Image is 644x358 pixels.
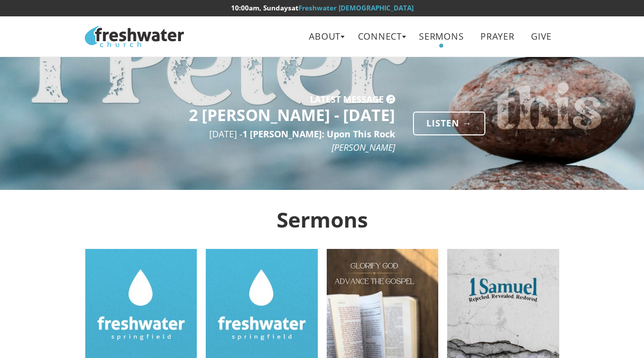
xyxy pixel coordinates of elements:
[473,25,522,48] a: Prayer
[412,25,471,48] a: Sermons
[85,106,395,123] h3: 2 [PERSON_NAME] - [DATE]
[524,25,559,48] a: Give
[302,25,348,48] a: About
[85,127,395,154] p: [DATE] -
[298,3,413,12] a: Freshwater [DEMOGRAPHIC_DATA]
[332,141,395,153] span: [PERSON_NAME]
[351,25,410,48] a: Connect
[85,208,559,231] h2: Sermons
[231,3,292,12] time: 10:00am, Sundays
[413,112,485,135] a: Listen →
[85,26,184,47] img: Freshwater Church
[242,128,395,140] span: 1 [PERSON_NAME]: Upon This Rock
[310,97,384,102] h5: Latest Message
[85,4,559,12] h6: at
